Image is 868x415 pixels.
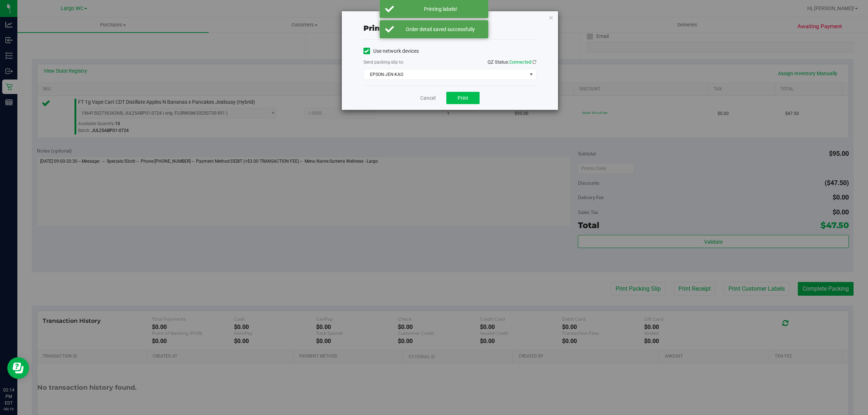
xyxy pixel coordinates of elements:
a: Cancel [420,94,435,102]
span: select [527,69,536,80]
label: Use network devices [363,47,419,55]
span: QZ Status: [488,59,536,65]
span: Print packing-slip [363,24,435,33]
label: Send packing-slip to: [363,59,404,65]
span: EPSON-JEN-KAO [364,69,527,80]
div: Printing labels! [398,5,483,13]
div: Order detail saved successfully [398,26,483,33]
span: Connected [509,59,531,65]
iframe: Resource center [7,357,29,379]
button: Print [446,92,480,104]
span: Print [458,95,468,101]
